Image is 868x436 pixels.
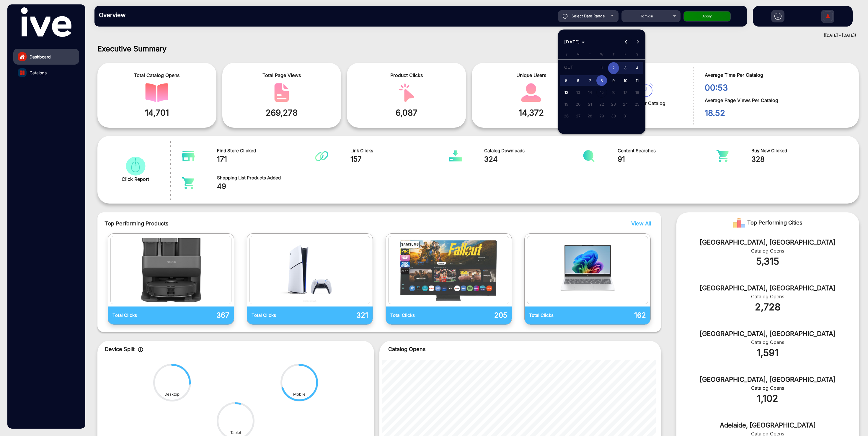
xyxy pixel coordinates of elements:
span: 4 [632,62,642,74]
span: 11 [632,75,642,86]
button: October 20, 2025 [572,98,584,110]
button: October 11, 2025 [631,75,643,86]
span: 25 [632,99,642,109]
button: October 8, 2025 [596,75,608,86]
button: October 3, 2025 [619,61,631,75]
button: October 18, 2025 [631,86,643,98]
button: October 31, 2025 [619,110,631,122]
button: October 13, 2025 [572,86,584,98]
button: October 12, 2025 [560,86,572,98]
span: S [636,52,638,56]
button: October 5, 2025 [560,75,572,86]
button: October 6, 2025 [572,75,584,86]
button: October 25, 2025 [631,98,643,110]
button: October 14, 2025 [584,86,596,98]
span: 19 [561,99,572,109]
span: 18 [632,87,642,98]
span: 6 [573,75,583,86]
button: October 7, 2025 [584,75,596,86]
button: October 29, 2025 [596,110,608,122]
span: 30 [608,111,619,121]
span: T [613,52,615,56]
button: October 15, 2025 [596,86,608,98]
span: M [577,52,580,56]
span: W [600,52,603,56]
span: 29 [596,111,607,121]
button: October 19, 2025 [560,98,572,110]
span: 21 [585,99,595,109]
button: Choose month and year [562,37,587,47]
button: October 17, 2025 [619,86,631,98]
button: October 21, 2025 [584,98,596,110]
span: 9 [608,75,619,86]
button: October 27, 2025 [572,110,584,122]
button: October 23, 2025 [608,98,619,110]
span: 1 [596,62,607,74]
span: 2 [608,62,619,74]
button: October 1, 2025 [596,61,608,75]
span: 10 [620,75,631,86]
button: October 16, 2025 [608,86,619,98]
span: 8 [596,75,607,86]
span: [DATE] [564,39,580,44]
span: 15 [596,87,607,98]
button: October 22, 2025 [596,98,608,110]
span: 14 [585,87,595,98]
button: October 28, 2025 [584,110,596,122]
span: 7 [585,75,595,86]
button: October 4, 2025 [631,61,643,75]
span: 20 [573,99,583,109]
span: 17 [620,87,631,98]
span: 24 [620,99,631,109]
button: October 30, 2025 [608,110,619,122]
span: 31 [620,111,631,121]
button: October 24, 2025 [619,98,631,110]
span: 27 [573,111,583,121]
span: 26 [561,111,572,121]
span: 13 [573,87,583,98]
span: F [624,52,626,56]
span: 22 [596,99,607,109]
span: 28 [585,111,595,121]
button: Previous month [620,36,632,48]
span: 12 [561,87,572,98]
span: 23 [608,99,619,109]
span: T [589,52,591,56]
span: 16 [608,87,619,98]
span: 3 [620,62,631,74]
button: October 26, 2025 [560,110,572,122]
button: October 2, 2025 [608,61,619,75]
button: October 9, 2025 [608,75,619,86]
td: OCT [560,61,596,75]
span: 5 [561,75,572,86]
button: October 10, 2025 [619,75,631,86]
span: S [565,52,567,56]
